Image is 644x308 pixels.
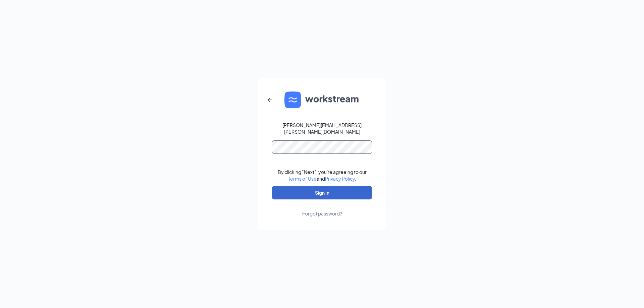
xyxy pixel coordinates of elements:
button: ArrowLeftNew [262,92,278,108]
svg: ArrowLeftNew [266,96,274,104]
a: Forgot password? [302,199,342,217]
a: Terms of Use [288,176,317,182]
div: By clicking "Next", you're agreeing to our and . [278,169,367,182]
div: [PERSON_NAME][EMAIL_ADDRESS][PERSON_NAME][DOMAIN_NAME] [272,122,372,135]
a: Privacy Policy [325,176,355,182]
div: Forgot password? [302,210,342,217]
button: Sign In [272,186,372,199]
img: WS logo and Workstream text [284,91,360,108]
